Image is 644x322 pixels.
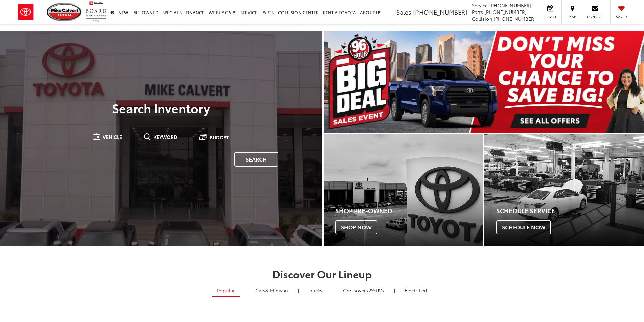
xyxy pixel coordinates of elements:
a: Schedule Service Schedule Now [484,134,644,246]
li: | [243,287,247,294]
div: Toyota [324,134,483,246]
span: & Minivan [265,287,288,294]
span: Shop Now [335,220,377,234]
span: Parts [472,8,483,15]
span: [PHONE_NUMBER] [484,8,527,15]
span: Service [543,14,558,19]
span: Vehicle [103,134,122,139]
span: [PHONE_NUMBER] [494,15,536,22]
li: | [296,287,301,294]
a: SUVs [338,284,389,296]
a: Cars [250,284,293,296]
h2: Discover Our Lineup [84,268,560,279]
span: Contact [587,14,603,19]
span: [PHONE_NUMBER] [413,7,467,16]
a: Popular [212,284,240,297]
a: Electrified [400,284,432,296]
a: Search [234,152,278,167]
li: | [331,287,335,294]
h4: Schedule Service [496,207,644,214]
span: Map [565,14,580,19]
span: [PHONE_NUMBER] [489,2,531,9]
span: Keyword [153,134,177,139]
li: | [392,287,397,294]
span: Crossovers & [343,287,373,294]
span: Saved [614,14,629,19]
h3: Search Inventory [28,101,294,115]
img: Mike Calvert Toyota [47,3,82,21]
a: Shop Pre-Owned Shop Now [324,134,483,246]
span: Sales [396,7,411,16]
span: Schedule Now [496,220,551,234]
a: Trucks [304,284,328,296]
span: Service [472,2,488,9]
span: Collision [472,15,492,22]
h4: Shop Pre-Owned [335,207,483,214]
span: Budget [210,135,229,140]
div: Toyota [484,134,644,246]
